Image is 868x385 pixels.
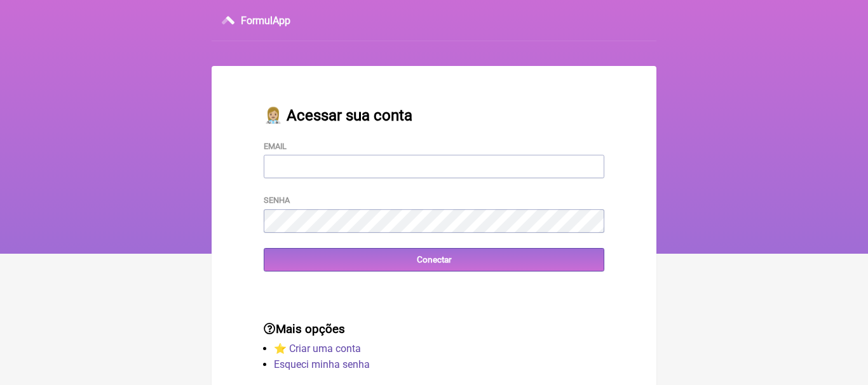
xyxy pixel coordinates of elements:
h2: 👩🏼‍⚕️ Acessar sua conta [264,107,604,124]
a: Esqueci minha senha [274,358,370,370]
h3: FormulApp [241,15,290,27]
input: Conectar [264,248,604,271]
h3: Mais opções [264,322,604,336]
label: Senha [264,195,290,205]
a: ⭐️ Criar uma conta [274,343,361,355]
label: Email [264,141,287,151]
